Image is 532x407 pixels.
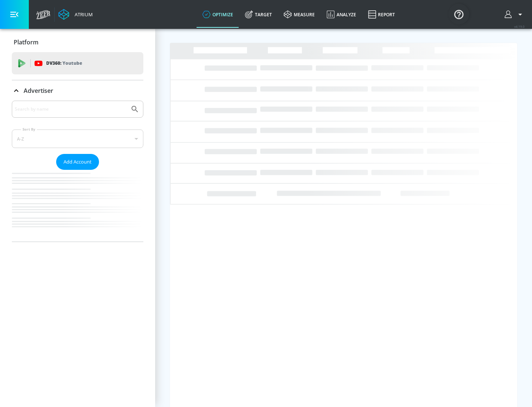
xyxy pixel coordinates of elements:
[449,4,469,24] button: Open Resource Center
[239,1,278,28] a: Target
[12,170,143,242] nav: list of Advertiser
[12,80,143,101] div: Advertiser
[64,158,92,166] span: Add Account
[321,1,362,28] a: Analyze
[197,1,239,28] a: optimize
[58,9,93,20] a: Atrium
[24,87,53,95] p: Advertiser
[362,1,401,28] a: Report
[56,154,99,170] button: Add Account
[46,59,82,67] p: DV360:
[12,101,143,242] div: Advertiser
[62,59,82,67] p: Youtube
[15,104,127,114] input: Search by name
[278,1,321,28] a: measure
[14,38,38,46] p: Platform
[12,129,143,148] div: A-Z
[12,32,143,53] div: Platform
[72,11,93,18] div: Atrium
[21,127,37,132] label: Sort By
[12,52,143,74] div: DV360: Youtube
[514,24,525,28] span: v 4.19.0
